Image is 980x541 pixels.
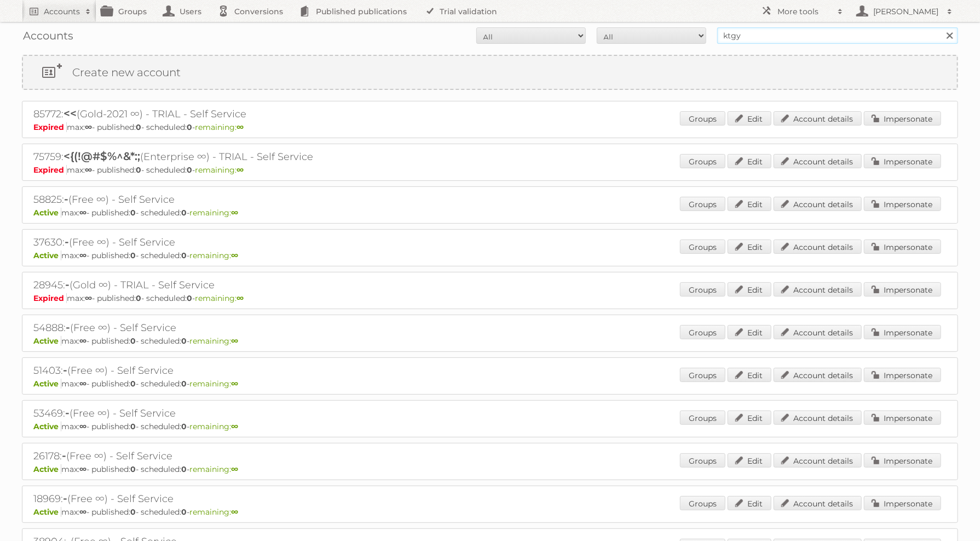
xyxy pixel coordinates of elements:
a: Account details [774,325,862,339]
strong: ∞ [231,336,238,346]
a: Groups [680,111,725,126]
p: max: - published: - scheduled: - [33,422,947,431]
strong: ∞ [79,379,87,389]
span: remaining: [189,422,238,431]
span: <{(!@#$%^&*:; [64,150,140,163]
p: max: - published: - scheduled: - [33,379,947,389]
span: Active [33,336,61,346]
strong: 0 [130,464,136,474]
span: Expired [33,122,67,132]
span: remaining: [189,379,238,389]
strong: ∞ [237,293,244,303]
strong: 0 [136,165,141,175]
h2: 18969: (Free ∞) - Self Service [33,492,417,506]
h2: 37630: (Free ∞) - Self Service [33,235,417,249]
h2: More tools [777,6,832,17]
a: Impersonate [864,368,941,382]
strong: 0 [130,250,136,260]
a: Account details [774,240,862,254]
a: Account details [774,197,862,211]
p: max: - published: - scheduled: - [33,250,947,260]
strong: ∞ [79,336,87,346]
a: Groups [680,411,725,425]
strong: ∞ [231,464,238,474]
a: Account details [774,154,862,168]
a: Create new account [23,56,957,89]
strong: 0 [130,422,136,431]
strong: ∞ [79,507,87,517]
strong: ∞ [85,293,92,303]
a: Edit [728,411,771,425]
a: Edit [728,325,771,339]
strong: 0 [136,122,141,132]
strong: ∞ [85,165,92,175]
span: Expired [33,165,67,175]
strong: 0 [181,250,187,260]
a: Groups [680,496,725,510]
span: - [63,363,67,377]
a: Groups [680,154,725,168]
a: Groups [680,368,725,382]
strong: ∞ [79,464,87,474]
a: Account details [774,111,862,126]
a: Groups [680,453,725,468]
strong: 0 [181,507,187,517]
a: Groups [680,197,725,211]
span: Active [33,208,61,218]
a: Impersonate [864,411,941,425]
span: Active [33,507,61,517]
strong: ∞ [231,379,238,389]
span: remaining: [189,464,238,474]
h2: 75759: (Enterprise ∞) - TRIAL - Self Service [33,150,417,164]
span: remaining: [189,336,238,346]
span: remaining: [189,250,238,260]
a: Account details [774,368,862,382]
h2: Accounts [44,6,80,17]
strong: 0 [181,208,187,218]
h2: [PERSON_NAME] [871,6,942,17]
strong: 0 [181,464,187,474]
h2: 58825: (Free ∞) - Self Service [33,192,417,207]
span: remaining: [195,293,244,303]
strong: ∞ [85,122,92,132]
span: Expired [33,293,67,303]
a: Edit [728,496,771,510]
span: Active [33,422,61,431]
a: Impersonate [864,154,941,168]
strong: 0 [130,379,136,389]
p: max: - published: - scheduled: - [33,336,947,346]
h2: 53469: (Free ∞) - Self Service [33,406,417,420]
span: - [62,449,66,462]
strong: 0 [187,122,192,132]
span: - [65,406,70,419]
span: Active [33,379,61,389]
p: max: - published: - scheduled: - [33,293,947,303]
strong: ∞ [79,208,87,218]
a: Groups [680,282,725,297]
strong: 0 [130,336,136,346]
a: Edit [728,154,771,168]
strong: ∞ [231,250,238,260]
a: Account details [774,282,862,297]
span: Active [33,250,61,260]
a: Impersonate [864,453,941,468]
span: remaining: [189,507,238,517]
strong: ∞ [231,507,238,517]
span: - [66,321,70,334]
strong: 0 [130,208,136,218]
strong: 0 [181,422,187,431]
h2: 28945: (Gold ∞) - TRIAL - Self Service [33,278,417,292]
a: Impersonate [864,197,941,211]
a: Account details [774,496,862,510]
strong: ∞ [237,122,244,132]
a: Impersonate [864,496,941,510]
span: - [64,192,68,206]
strong: ∞ [231,422,238,431]
p: max: - published: - scheduled: - [33,507,947,517]
strong: 0 [187,165,192,175]
p: max: - published: - scheduled: - [33,165,947,175]
span: Active [33,464,61,474]
strong: 0 [181,336,187,346]
p: max: - published: - scheduled: - [33,122,947,132]
span: - [65,278,70,291]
